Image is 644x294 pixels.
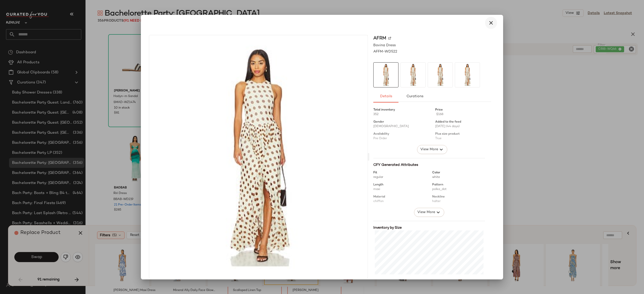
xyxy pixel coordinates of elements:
div: CFY Generated Attributes [373,162,485,168]
div: Inventory by Size [373,225,485,230]
span: AFFM-WD522 [373,49,397,54]
span: View More [420,146,438,153]
img: AFFM-WD522_V1.jpg [149,35,368,278]
span: AFRM [373,35,386,42]
span: Details [380,94,392,99]
span: Curations [406,94,423,99]
button: View More [414,208,444,217]
img: AFFM-WD522_V1.jpg [455,63,480,87]
button: View More [417,145,447,154]
span: View More [417,209,435,215]
img: svg%3e [388,37,391,40]
img: AFFM-WD522_V1.jpg [374,63,398,87]
span: Bovina Dress [373,43,396,48]
img: AFFM-WD522_V1.jpg [401,63,425,87]
img: AFFM-WD522_V1.jpg [428,63,453,87]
